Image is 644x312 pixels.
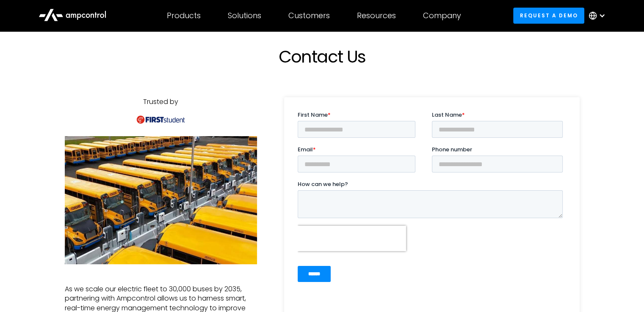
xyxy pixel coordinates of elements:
[298,111,566,306] iframe: Form 0
[167,11,201,20] div: Products
[423,11,461,20] div: Company
[357,11,396,20] div: Resources
[513,8,584,23] a: Request a demo
[228,11,261,20] div: Solutions
[288,11,330,20] div: Customers
[136,47,509,67] h1: Contact Us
